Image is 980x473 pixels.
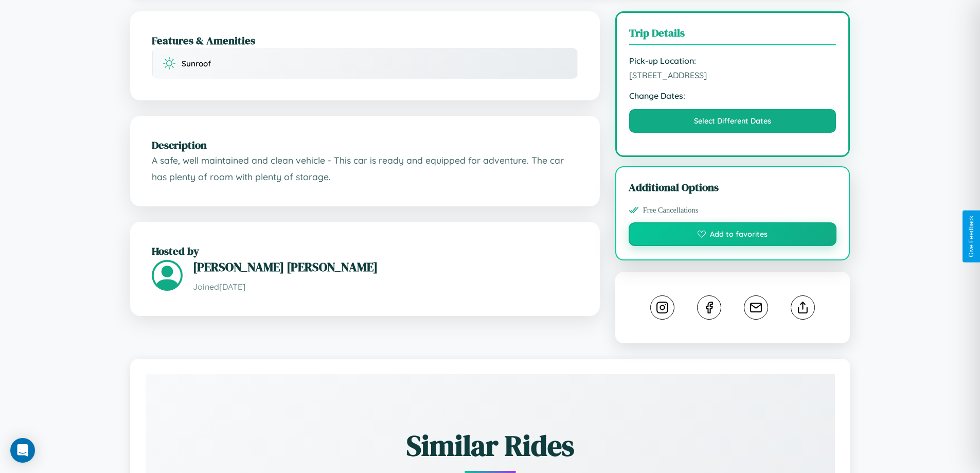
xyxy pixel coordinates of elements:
[629,180,837,195] h3: Additional Options
[152,243,578,258] h2: Hosted by
[182,59,211,68] span: Sunroof
[193,279,578,294] p: Joined [DATE]
[643,206,699,215] span: Free Cancellations
[968,216,975,257] div: Give Feedback
[193,258,578,275] h3: [PERSON_NAME] [PERSON_NAME]
[152,152,578,185] p: A safe, well maintained and clean vehicle - This car is ready and equipped for adventure. The car...
[629,70,836,80] span: [STREET_ADDRESS]
[629,56,836,66] strong: Pick-up Location:
[629,91,836,101] strong: Change Dates:
[152,33,578,48] h2: Features & Amenities
[629,109,836,133] button: Select Different Dates
[182,426,799,465] h2: Similar Rides
[152,137,578,152] h2: Description
[10,438,35,463] div: Open Intercom Messenger
[629,222,837,246] button: Add to favorites
[629,25,836,45] h3: Trip Details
